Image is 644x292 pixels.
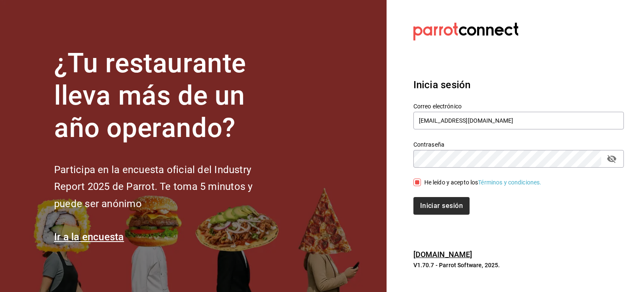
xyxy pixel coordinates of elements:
[413,112,624,129] input: Ingresa tu correo electrónico
[413,197,470,215] button: Iniciar sesión
[605,152,619,166] button: passwordField
[413,77,624,92] h3: Inicia sesión
[424,178,542,187] div: He leído y acepto los
[478,179,541,186] a: Términos y condiciones.
[54,47,280,144] h1: ¿Tu restaurante lleva más de un año operando?
[413,261,624,269] p: V1.70.7 - Parrot Software, 2025.
[54,161,280,213] h2: Participa en la encuesta oficial del Industry Report 2025 de Parrot. Te toma 5 minutos y puede se...
[54,231,124,243] a: Ir a la encuesta
[413,103,624,109] label: Correo electrónico
[413,250,473,259] a: [DOMAIN_NAME]
[413,142,624,147] label: Contraseña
